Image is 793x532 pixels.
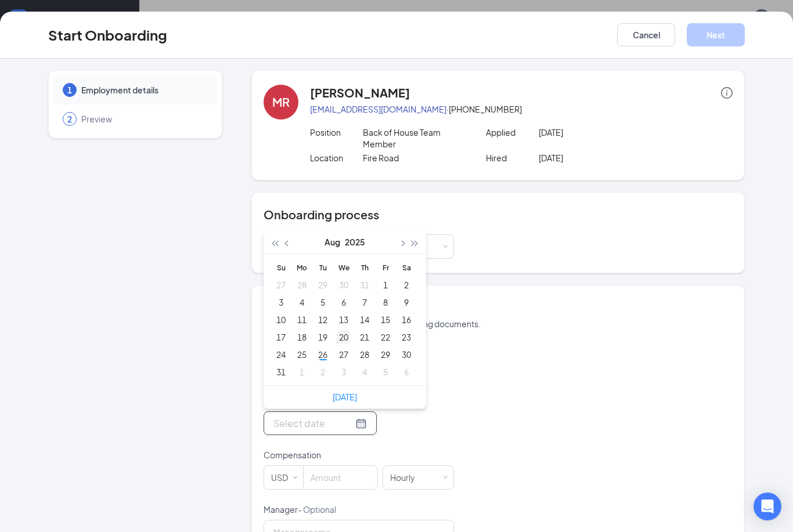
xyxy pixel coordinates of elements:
[379,295,392,309] div: 8
[271,466,296,489] div: USD
[67,113,72,125] span: 2
[274,278,288,292] div: 27
[345,230,365,254] button: 2025
[48,25,167,45] h3: Start Onboarding
[274,330,288,344] div: 17
[337,313,351,327] div: 13
[271,311,291,328] td: 2025-08-10
[295,278,309,292] div: 28
[375,346,396,363] td: 2025-08-29
[81,84,206,96] span: Employment details
[687,23,745,46] button: Next
[291,363,312,381] td: 2025-09-01
[486,152,539,164] p: Hired
[396,311,417,328] td: 2025-08-16
[399,330,413,344] div: 23
[354,363,375,381] td: 2025-09-04
[396,328,417,346] td: 2025-08-23
[274,313,288,327] div: 10
[264,299,733,316] h4: Employment details
[312,363,333,381] td: 2025-09-02
[295,365,309,379] div: 1
[333,328,354,346] td: 2025-08-20
[298,504,336,515] span: - Optional
[312,328,333,346] td: 2025-08-19
[274,348,288,361] div: 24
[539,126,644,138] p: [DATE]
[310,103,733,115] p: · [PHONE_NUMBER]
[291,311,312,328] td: 2025-08-11
[310,85,410,101] h4: [PERSON_NAME]
[375,363,396,381] td: 2025-09-05
[271,363,291,381] td: 2025-08-31
[354,346,375,363] td: 2025-08-28
[396,346,417,363] td: 2025-08-30
[291,328,312,346] td: 2025-08-18
[358,348,372,361] div: 28
[396,294,417,311] td: 2025-08-09
[358,295,372,309] div: 7
[295,348,309,361] div: 25
[271,294,291,311] td: 2025-08-03
[379,348,392,361] div: 29
[264,504,454,515] p: Manager
[312,346,333,363] td: 2025-08-26
[337,348,351,361] div: 27
[354,328,375,346] td: 2025-08-21
[295,295,309,309] div: 4
[379,330,392,344] div: 22
[358,278,372,292] div: 31
[375,276,396,294] td: 2025-08-01
[399,313,413,327] div: 16
[291,259,312,276] th: Mo
[316,278,330,292] div: 29
[375,294,396,311] td: 2025-08-08
[399,365,413,379] div: 6
[363,126,468,150] p: Back of House Team Member
[304,466,377,489] input: Amount
[333,392,357,402] a: [DATE]
[274,295,288,309] div: 3
[310,126,363,138] p: Position
[379,313,392,327] div: 15
[399,348,413,361] div: 30
[264,318,733,330] p: This information is used to create onboarding documents.
[67,84,72,96] span: 1
[333,311,354,328] td: 2025-08-13
[617,23,675,46] button: Cancel
[354,311,375,328] td: 2025-08-14
[337,295,351,309] div: 6
[754,493,781,520] div: Open Intercom Messenger
[325,230,340,254] button: Aug
[337,365,351,379] div: 3
[333,259,354,276] th: We
[316,330,330,344] div: 19
[291,294,312,311] td: 2025-08-04
[354,294,375,311] td: 2025-08-07
[295,330,309,344] div: 18
[310,152,363,164] p: Location
[396,259,417,276] th: Sa
[271,346,291,363] td: 2025-08-24
[272,94,290,110] div: MR
[291,276,312,294] td: 2025-07-28
[333,346,354,363] td: 2025-08-27
[333,276,354,294] td: 2025-07-30
[271,259,291,276] th: Su
[264,207,733,223] h4: Onboarding process
[312,294,333,311] td: 2025-08-05
[379,365,392,379] div: 5
[312,259,333,276] th: Tu
[354,259,375,276] th: Th
[396,276,417,294] td: 2025-08-02
[271,328,291,346] td: 2025-08-17
[375,311,396,328] td: 2025-08-15
[81,113,206,125] span: Preview
[354,276,375,294] td: 2025-07-31
[363,152,468,164] p: Fire Road
[358,330,372,344] div: 21
[337,278,351,292] div: 30
[390,466,423,489] div: Hourly
[316,365,330,379] div: 2
[375,259,396,276] th: Fr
